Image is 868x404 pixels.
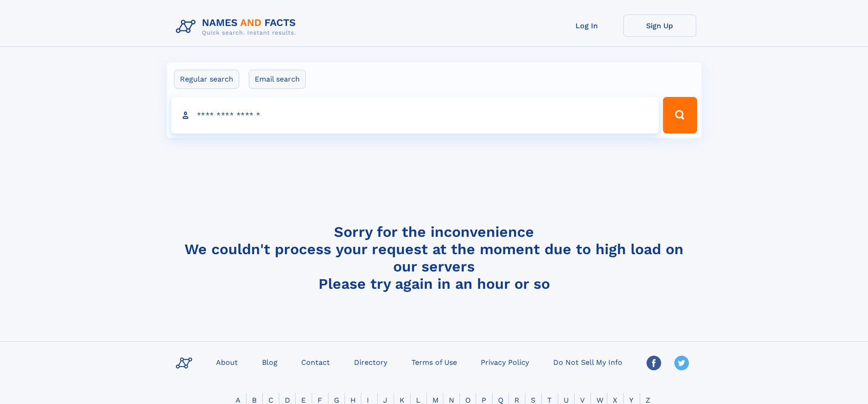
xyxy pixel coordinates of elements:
input: search input [171,97,659,133]
a: Sign Up [623,15,696,37]
a: Blog [258,355,281,368]
a: Terms of Use [408,355,461,368]
a: Directory [350,355,391,368]
button: Search Button [663,97,697,133]
a: Privacy Policy [477,355,533,368]
img: Facebook [647,356,661,370]
img: Logo Names and Facts [172,15,303,39]
a: Contact [298,355,334,368]
a: Log In [550,15,623,37]
a: Do Not Sell My Info [550,355,626,368]
img: Twitter [674,356,689,370]
a: About [212,355,241,368]
label: Regular search [174,70,239,89]
label: Email search [249,70,306,89]
h4: Sorry for the inconvenience We couldn't process your request at the moment due to high load on ou... [172,223,696,292]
